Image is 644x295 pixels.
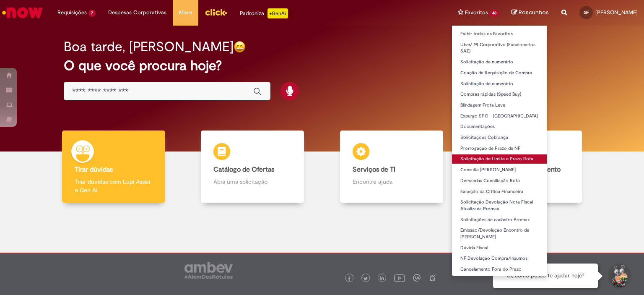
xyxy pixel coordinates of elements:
a: Tirar dúvidas Tirar dúvidas com Lupi Assist e Gen Ai [44,131,183,203]
a: Criação de Requisição de Compra [452,68,547,78]
img: click_logo_yellow_360x200.png [205,6,227,18]
p: +GenAi [267,8,288,18]
a: Documentações [452,122,547,131]
a: Demandas Conciliação Rota [452,176,547,185]
p: Tirar dúvidas com Lupi Assist e Gen Ai [75,178,153,194]
a: Gestão de Estoque – Produto Acabado [452,276,547,291]
span: More [179,8,192,17]
a: Solicitações Cobrança [452,133,547,142]
img: logo_footer_ambev_rotulo_gray.png [184,262,233,279]
a: Dúvida Fiscal [452,243,547,253]
a: Solicitação de Limite e Prazo Rota [452,154,547,164]
a: Exceção da Crítica Financeira [452,187,547,196]
button: Iniciar Conversa de Suporte [606,264,631,289]
span: GF [584,10,589,15]
img: ServiceNow [1,4,44,21]
a: Serviços de TI Encontre ajuda [322,131,461,203]
span: Despesas Corporativas [108,8,166,17]
span: 48 [490,10,499,17]
a: Expurgo SPO - [GEOGRAPHIC_DATA] [452,112,547,121]
b: Tirar dúvidas [75,165,113,174]
a: Blindagem Frota Leve [452,101,547,110]
a: Exibir todos os Favoritos [452,29,547,39]
img: logo_footer_linkedin.png [380,276,384,281]
img: logo_footer_youtube.png [394,272,405,283]
div: Oi, como posso te ajudar hoje? [493,264,598,288]
h2: O que você procura hoje? [64,58,581,73]
a: Solicitação de numerário [452,57,547,67]
ul: Favoritos [452,25,547,276]
a: Prorrogação de Prazo de NF [452,144,547,153]
b: Catálogo de Ofertas [213,165,274,174]
a: NF Devolução Compra/Insumos [452,254,547,263]
img: logo_footer_workplace.png [413,274,421,282]
a: Uber/ 99 Corporativo (Funcionarios SAZ) [452,40,547,56]
span: Favoritos [465,8,488,17]
span: Requisições [57,8,87,17]
p: Abra uma solicitação [213,178,291,186]
h2: Boa tarde, [PERSON_NAME] [64,39,234,54]
span: 7 [88,10,96,17]
span: [PERSON_NAME] [595,9,638,16]
span: Rascunhos [519,8,549,16]
a: Solicitação Devolução Nota Fiscal Atualizada Promax [452,198,547,213]
p: Encontre ajuda [353,178,431,186]
img: happy-face.png [234,41,246,53]
a: Cancelamento Fora do Prazo [452,265,547,274]
a: Consulta [PERSON_NAME] [452,165,547,175]
a: Catálogo de Ofertas Abra uma solicitação [183,131,322,203]
a: Compras rápidas (Speed Buy) [452,90,547,99]
img: logo_footer_facebook.png [347,277,351,281]
div: Padroniza [240,8,288,18]
a: Solicitações de cadastro Promax [452,215,547,225]
a: Rascunhos [512,9,549,17]
img: logo_footer_twitter.png [364,277,368,281]
b: Serviços de TI [353,165,395,174]
img: logo_footer_naosei.png [428,274,436,282]
a: Emissão/Devolução Encontro de [PERSON_NAME] [452,226,547,241]
a: Solicitação de numerário [452,79,547,89]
